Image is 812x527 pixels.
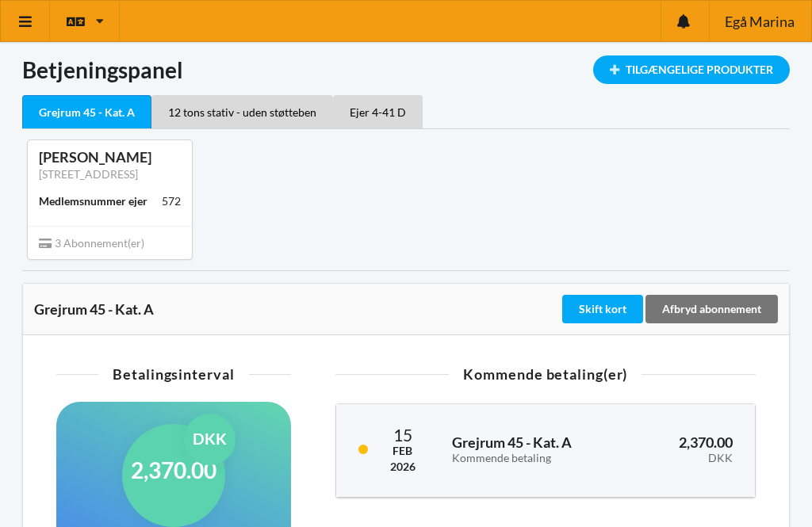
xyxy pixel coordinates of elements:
[131,456,216,484] h1: 2,370.00
[725,14,795,29] span: Egå Marina
[562,295,643,323] div: Skift kort
[452,433,615,465] h3: Grejrum 45 - Kat. A
[390,459,416,475] div: 2026
[335,367,756,381] div: Kommende betaling(er)
[593,55,790,84] div: Tilgængelige Produkter
[39,148,181,166] div: [PERSON_NAME]
[636,452,733,465] div: DKK
[56,367,291,381] div: Betalingsinterval
[22,55,790,84] h1: Betjeningspanel
[162,193,181,209] div: 572
[151,95,333,128] div: 12 tons stativ - uden støtteben
[452,452,615,465] div: Kommende betaling
[39,193,147,209] div: Medlemsnummer ejer
[34,301,559,317] div: Grejrum 45 - Kat. A
[333,95,423,128] div: Ejer 4-41 D
[390,426,416,443] div: 15
[39,167,138,181] a: [STREET_ADDRESS]
[39,236,144,250] span: 3 Abonnement(er)
[184,414,236,465] div: DKK
[22,95,151,129] div: Grejrum 45 - Kat. A
[636,433,733,465] h3: 2,370.00
[390,443,416,459] div: Feb
[645,295,778,323] div: Afbryd abonnement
